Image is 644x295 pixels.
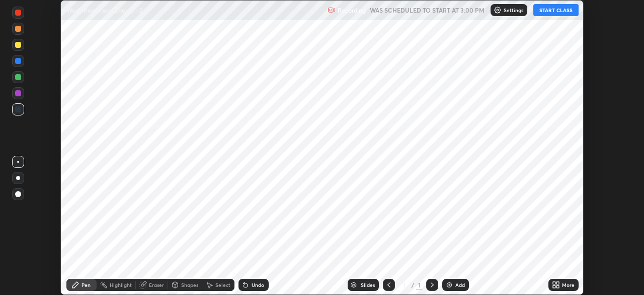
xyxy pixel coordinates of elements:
p: Work, Power and Energy - 2 [66,6,142,14]
div: More [562,282,575,287]
div: Slides [361,282,375,287]
div: / [411,282,414,288]
img: class-settings-icons [494,6,502,14]
div: Undo [252,282,264,287]
p: Settings [504,8,523,13]
img: recording.375f2c34.svg [328,6,336,14]
div: Select [215,282,230,287]
div: Eraser [149,282,164,287]
div: Pen [82,282,91,287]
div: 1 [416,280,422,289]
img: add-slide-button [445,281,453,289]
div: Add [455,282,465,287]
div: 1 [399,282,409,288]
p: Recording [338,7,366,14]
h5: WAS SCHEDULED TO START AT 3:00 PM [370,6,485,15]
button: START CLASS [533,4,579,16]
div: Highlight [110,282,132,287]
div: Shapes [181,282,198,287]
